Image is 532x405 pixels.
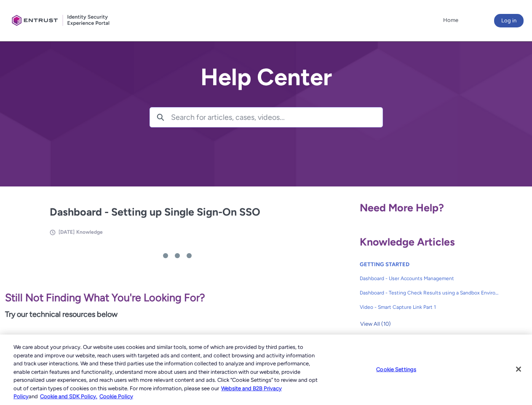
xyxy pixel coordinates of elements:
[509,360,528,378] button: Close
[360,261,409,267] a: GETTING STARTED
[360,318,391,330] span: View All (10)
[150,64,383,90] h2: Help Center
[360,289,500,297] span: Dashboard - Testing Check Results using a Sandbox Environment
[99,393,133,400] a: Cookie Policy
[370,361,422,378] button: Cookie Settings
[76,228,103,236] li: Knowledge
[171,108,382,127] input: Search for articles, cases, videos...
[5,309,350,320] p: Try our technical resources below
[360,303,500,311] span: Video - Smart Capture Link Part 1
[360,235,455,248] span: Knowledge Articles
[360,300,500,314] a: Video - Smart Capture Link Part 1
[5,290,350,306] p: Still Not Finding What You're Looking For?
[360,286,500,300] a: Dashboard - Testing Check Results using a Sandbox Environment
[40,393,97,400] a: Cookie and SDK Policy.
[494,14,524,27] button: Log in
[13,343,319,401] div: We care about your privacy. Our website uses cookies and similar tools, some of which are provide...
[360,201,444,214] span: Need More Help?
[360,317,391,331] button: View All (10)
[360,271,500,286] a: Dashboard - User Accounts Management
[150,108,171,127] button: Search
[441,14,460,27] a: Home
[59,229,75,235] span: [DATE]
[50,204,305,220] h2: Dashboard - Setting up Single Sign-On SSO
[360,275,500,282] span: Dashboard - User Accounts Management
